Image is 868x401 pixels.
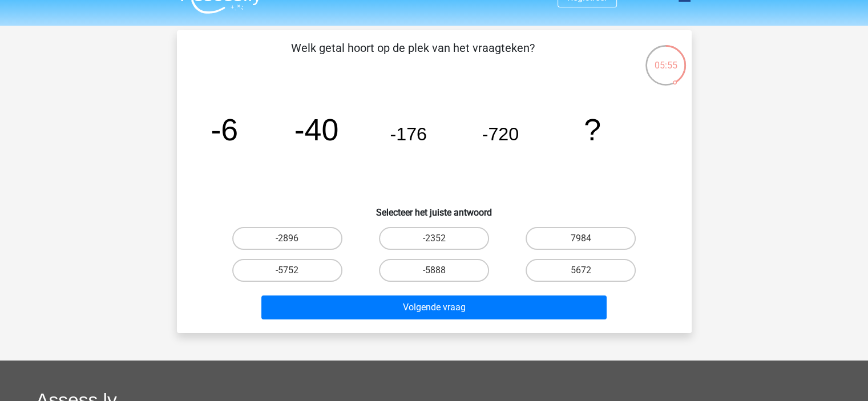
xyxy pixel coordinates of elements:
[379,259,489,282] label: -5888
[211,112,238,147] tspan: -6
[526,227,636,250] label: 7984
[584,112,601,147] tspan: ?
[390,124,427,144] tspan: -176
[294,112,338,147] tspan: -40
[195,198,673,218] h6: Selecteer het juiste antwoord
[379,227,489,250] label: -2352
[232,259,342,282] label: -5752
[261,295,607,319] button: Volgende vraag
[644,44,687,72] div: 05:55
[195,39,631,74] p: Welk getal hoort op de plek van het vraagteken?
[232,227,342,250] label: -2896
[482,124,519,144] tspan: -720
[526,259,636,282] label: 5672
